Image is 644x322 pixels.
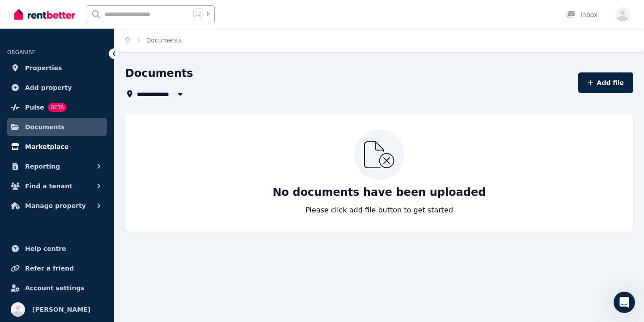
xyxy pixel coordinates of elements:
[25,122,65,132] span: Documents
[7,38,172,85] div: The RentBetter Team says…
[153,250,168,264] button: Send a message…
[45,227,52,234] img: Profile image for Rochelle
[57,254,64,261] button: Start recording
[566,10,597,19] div: Inbox
[9,227,170,234] div: Waiting for a teammate
[32,304,90,315] span: [PERSON_NAME]
[25,200,86,211] span: Manage property
[7,197,107,215] button: Manage property
[7,138,107,156] a: Marketplace
[8,235,171,250] textarea: Message…
[25,161,60,172] span: Reporting
[125,66,193,80] h1: Documents
[68,4,107,11] h1: RentBetter
[7,98,107,116] a: PulseBETA
[25,141,68,152] span: Marketplace
[25,102,44,113] span: Pulse
[48,103,67,112] span: BETA
[38,5,52,19] img: Profile image for Earl
[25,82,72,93] span: Add property
[42,254,50,261] button: Upload attachment
[146,36,182,45] span: Documents
[207,11,210,18] span: k
[114,29,192,52] nav: Breadcrumb
[18,174,161,192] input: Enter your email
[7,118,107,136] a: Documents
[18,163,161,172] div: Email
[157,4,173,20] div: Close
[28,254,35,261] button: Gif picker
[55,227,63,234] img: Profile image for Jeremy
[7,79,107,97] a: Add property
[14,254,21,261] button: Emoji picker
[25,263,74,274] span: Refer a friend
[14,8,75,21] img: RentBetter
[7,240,107,258] a: Help centre
[76,11,111,20] p: Back [DATE]
[7,49,35,55] span: ORGANISE
[7,157,107,175] button: Reporting
[7,85,172,148] div: The RentBetter Team says…
[7,148,172,220] div: The RentBetter Team says…
[7,38,147,84] div: If you have more questions or would like to chat further with a member of our team, enter in your...
[273,185,486,199] p: No documents have been uploaded
[6,4,23,21] button: go back
[25,5,40,19] img: Profile image for Rochelle
[18,112,161,130] input: Name
[140,4,157,21] button: Home
[305,205,453,216] p: Please click add file button to get started
[614,292,635,313] iframe: Intercom live chat
[25,181,72,191] span: Find a tenant
[18,101,161,110] div: Name
[7,177,107,195] button: Find a tenant
[7,259,107,277] a: Refer a friend
[50,227,57,234] img: Profile image for Earl
[25,283,85,293] span: Account settings
[51,5,65,19] img: Profile image for Jeremy
[7,279,107,297] a: Account settings
[578,72,633,93] button: Add file
[25,63,62,73] span: Properties
[14,44,140,79] div: If you have more questions or would like to chat further with a member of our team, enter in your...
[25,243,66,254] span: Help centre
[7,59,107,77] a: Properties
